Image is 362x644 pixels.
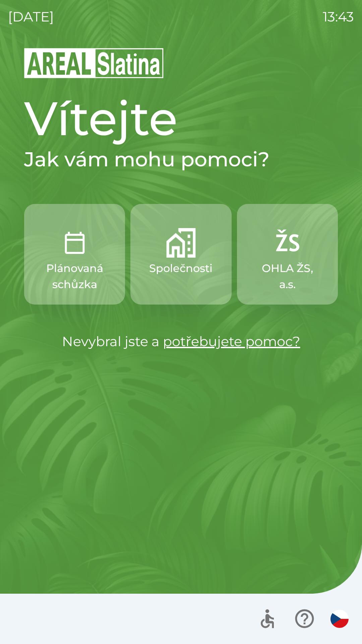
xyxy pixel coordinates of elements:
p: Nevybral jste a [24,331,338,352]
p: [DATE] [8,7,54,27]
p: OHLA ŽS, a.s. [253,260,322,292]
p: 13:43 [323,7,354,27]
img: 9f72f9f4-8902-46ff-b4e6-bc4241ee3c12.png [273,228,302,258]
button: Společnosti [130,204,231,305]
img: Logo [24,47,338,79]
img: 0ea463ad-1074-4378-bee6-aa7a2f5b9440.png [60,228,89,258]
p: Společnosti [149,260,213,276]
h2: Jak vám mohu pomoci? [24,147,338,172]
h1: Vítejte [24,90,338,147]
p: Plánovaná schůzka [40,260,109,292]
img: cs flag [330,610,349,628]
button: OHLA ŽS, a.s. [237,204,338,305]
button: Plánovaná schůzka [24,204,125,305]
a: potřebujete pomoc? [163,333,300,350]
img: 58b4041c-2a13-40f9-aad2-b58ace873f8c.png [166,228,196,258]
